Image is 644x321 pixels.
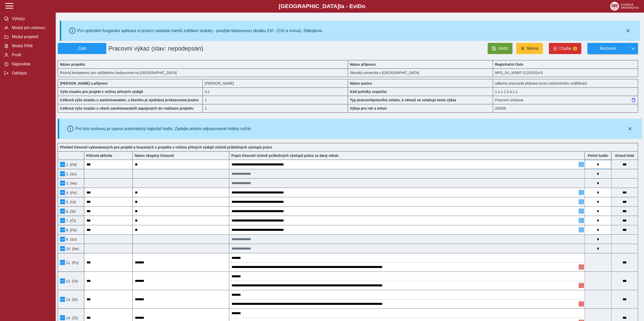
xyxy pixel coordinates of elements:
b: [GEOGRAPHIC_DATA] a - Evi [15,3,629,10]
span: 11. (Po) [65,261,79,265]
button: Storno [516,43,543,54]
span: 10. (Ne) [65,247,79,251]
div: Pro tuto smlouvu je vypnut automatický nápočet hodin. Zadejte prosím odpracované hodiny ručně. [75,127,252,131]
div: Pracovní smlouva [493,96,638,104]
span: 4. (Po) [65,191,77,195]
b: Registrační číslo [495,62,523,66]
b: [PERSON_NAME] a příjmení [60,81,107,85]
button: Menu [60,297,65,302]
button: Chyba1 [549,43,581,54]
button: Menu [60,181,65,186]
button: Menu [60,315,65,320]
span: Modul projektů [10,35,51,39]
button: Menu [60,218,65,223]
button: Menu [60,246,65,251]
div: 1 [203,104,348,113]
b: Klíčová aktivita [86,154,112,158]
button: Odstranit poznámku [579,283,584,288]
div: 0,8 h / den. 4 h / týden. [203,87,348,96]
span: Storno [527,46,538,51]
span: 9. (So) [65,237,77,241]
button: Přidat poznámku [579,209,584,214]
span: Odhlásit [10,71,51,76]
span: 5. (Út) [65,200,76,204]
button: Přidat poznámku [579,162,584,167]
b: Suma za den přes všechny výkazy [611,154,638,158]
span: Nápověda [10,62,51,66]
span: o [362,3,365,9]
span: 12. (Út) [65,279,78,283]
b: Přehled činností vykonávaných pro projekt a hrazených z projektu v režimu přímých výdajů včetně p... [60,145,272,149]
b: Typ pracovněprávního vztahu, k němuž se vztahuje tento výkaz [350,98,456,102]
div: 2025/8 [493,104,638,113]
b: Kód položky rozpočtu [350,90,387,94]
b: Název příjemce [350,62,376,66]
div: Pro optimální fungování aplikace si prosím nastavte menší zvětšení stránky - použijte klávesovou ... [77,29,323,33]
span: Výkazy [10,16,51,21]
button: Menu [60,260,65,265]
b: Počet hodin [585,154,611,158]
button: Menu [60,190,65,195]
span: Modul pro vedoucí [10,26,51,30]
b: Celková výše úvazku u zaměstnavatele, u kterého je sjednána prokazovaná pozice [60,98,199,102]
b: Celková výše úvazku u všech zaměstnavatelů zapojených do realizace projektu [60,106,194,110]
img: logo_web_su.png [610,2,639,11]
span: D [358,3,362,9]
div: Slezská univerzita v [GEOGRAPHIC_DATA] [348,68,493,77]
span: Uložit [498,46,508,51]
span: Profil [10,53,51,57]
div: [PERSON_NAME] [203,79,348,87]
span: 13. (St) [65,298,78,302]
button: Menu [60,162,65,167]
button: Menu [60,199,65,204]
span: t [339,3,341,9]
button: Uložit [488,43,512,54]
span: 8. (Pá) [65,228,77,232]
div: 1.1.1.1.2.4.1.1 [493,87,638,96]
span: 2. (So) [65,172,77,176]
button: Přidat poznámku [579,218,584,223]
b: Výkaz pro rok a měsíc [350,106,387,110]
span: 1. (Pá) [65,163,77,167]
h1: Pracovní výkaz (stav: nepodepsán) [106,43,301,54]
button: Odstranit poznámku [579,301,584,306]
button: Přidat poznámku [579,227,584,232]
div: 1 [203,96,348,104]
span: Možnosti [592,46,624,51]
div: odborný pracovník přípravy kurzu celoživotního vzdělávání [493,79,638,87]
button: Menu [60,227,65,232]
button: Možnosti [587,43,628,54]
button: Přidat poznámku [579,199,584,204]
button: Menu [60,209,65,214]
span: 7. (Čt) [65,219,76,223]
span: 3. (Ne) [65,181,77,185]
button: Menu [60,171,65,176]
span: Zpět [60,46,104,51]
div: NPO_SU_MSMT-2122/2024-5 [493,68,638,77]
button: Menu [60,237,65,242]
b: Popis činností včetně průbežných výstupů práce za daný měsíc [231,154,339,158]
b: Název pozice [350,81,372,85]
span: 6. (St) [65,209,76,213]
span: Chyba [559,46,571,51]
b: Výše úvazku pro projekt v režimu přímých výdajů [60,90,143,94]
b: Název skupiny činností [135,154,174,158]
span: Modul PAM [10,44,51,48]
button: Zpět [58,43,106,54]
span: 14. (Čt) [65,316,78,320]
button: Přidat poznámku [579,190,584,195]
button: Menu [60,278,65,283]
button: Odstranit poznámku [579,264,584,269]
span: 1 [573,46,577,51]
div: Rozvoj kompetencí pro udržitelnou budoucnost na [GEOGRAPHIC_DATA] [58,68,348,77]
b: Název projektu [60,62,85,66]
